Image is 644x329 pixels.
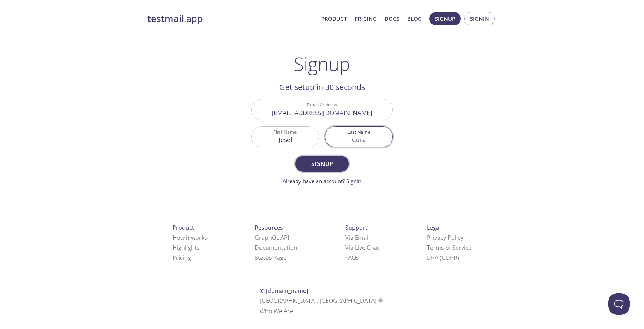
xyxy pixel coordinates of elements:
[147,13,316,25] a: testmail.app
[255,244,297,252] a: Documentation
[608,293,630,315] iframe: Help Scout Beacon - Open
[427,254,459,262] a: DPA (GDPR)
[303,159,341,169] span: Signup
[345,254,359,262] a: FAQ
[464,12,495,25] button: Signin
[260,287,308,295] span: © [DOMAIN_NAME]
[435,14,455,23] span: Signup
[407,14,422,23] a: Blog
[294,53,350,75] h1: Signup
[321,14,347,23] a: Product
[356,254,359,262] span: s
[295,156,349,172] button: Signup
[172,234,207,242] a: How it works
[345,244,379,252] a: Via Live Chat
[260,297,385,305] span: [GEOGRAPHIC_DATA], [GEOGRAPHIC_DATA]
[345,224,367,232] span: Support
[260,307,293,315] a: Who We Are
[147,12,184,25] strong: testmail
[251,81,393,93] h2: Get setup in 30 seconds
[283,177,361,185] a: Already have an account? Signin
[427,224,441,232] span: Legal
[427,234,463,242] a: Privacy Policy
[345,234,370,242] a: Via Email
[172,254,191,262] a: Pricing
[255,224,283,232] span: Resources
[255,254,287,262] a: Status Page
[255,234,289,242] a: GraphQL API
[355,14,377,23] a: Pricing
[385,14,399,23] a: Docs
[172,224,194,232] span: Product
[429,12,461,25] button: Signup
[427,244,472,252] a: Terms of Service
[470,14,489,23] span: Signin
[172,244,200,252] a: Highlights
